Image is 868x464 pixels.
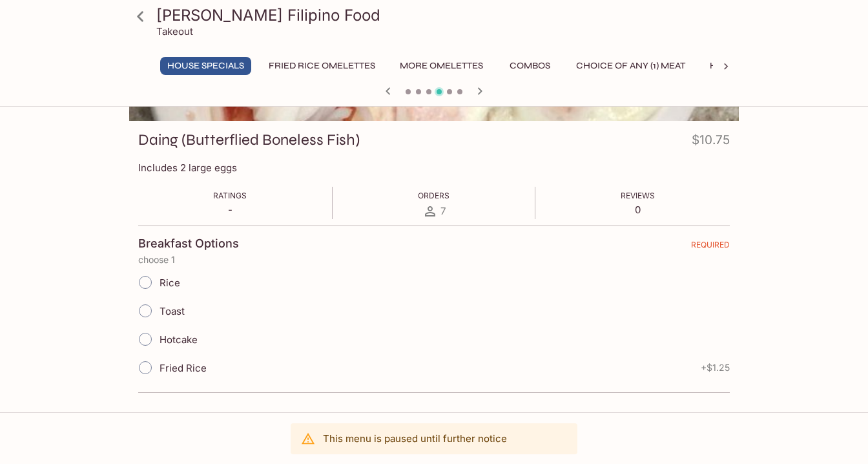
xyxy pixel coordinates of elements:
[621,191,655,200] span: Reviews
[621,204,655,216] p: 0
[160,333,198,346] span: Hotcake
[393,57,490,75] button: More Omelettes
[569,57,692,75] button: Choice of Any (1) Meat
[160,305,185,317] span: Toast
[323,432,507,445] p: This menu is paused until further notice
[156,25,193,37] p: Takeout
[262,57,382,75] button: Fried Rice Omelettes
[691,240,730,255] span: REQUIRED
[138,237,239,251] h4: Breakfast Options
[703,57,766,75] button: Hotcakes
[213,204,247,216] p: -
[138,130,360,150] h3: Daing (Butterflied Boneless Fish)
[160,57,251,75] button: House Specials
[501,57,559,75] button: Combos
[160,277,180,289] span: Rice
[213,191,247,200] span: Ratings
[156,5,734,25] h3: [PERSON_NAME] Filipino Food
[692,130,730,155] h4: $10.75
[418,191,449,200] span: Orders
[138,162,730,174] p: Includes 2 large eggs
[138,255,730,265] p: choose 1
[160,362,207,374] span: Fried Rice
[701,363,730,373] span: + $1.25
[440,205,446,217] span: 7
